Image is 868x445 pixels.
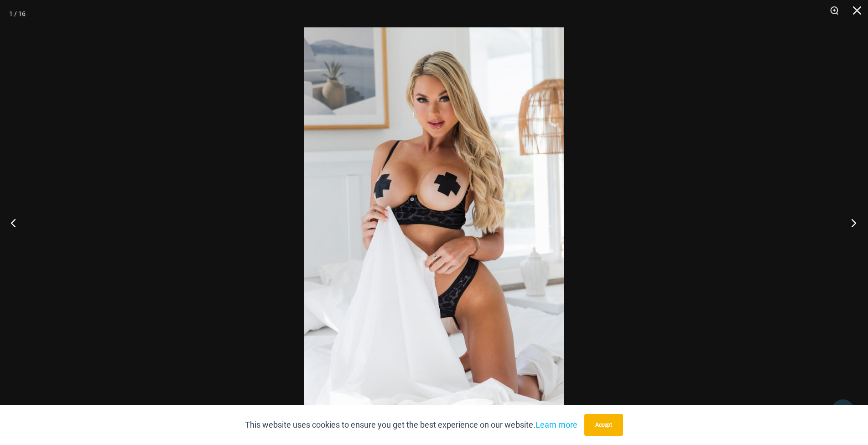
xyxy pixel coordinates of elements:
img: Nights Fall Silver Leopard 1036 Bra 6046 Thong 09v2 [304,27,564,418]
button: Accept [584,414,623,436]
p: This website uses cookies to ensure you get the best experience on our website. [245,418,577,432]
div: 1 / 16 [9,7,26,21]
a: Learn more [535,420,577,429]
button: Next [834,200,868,246]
